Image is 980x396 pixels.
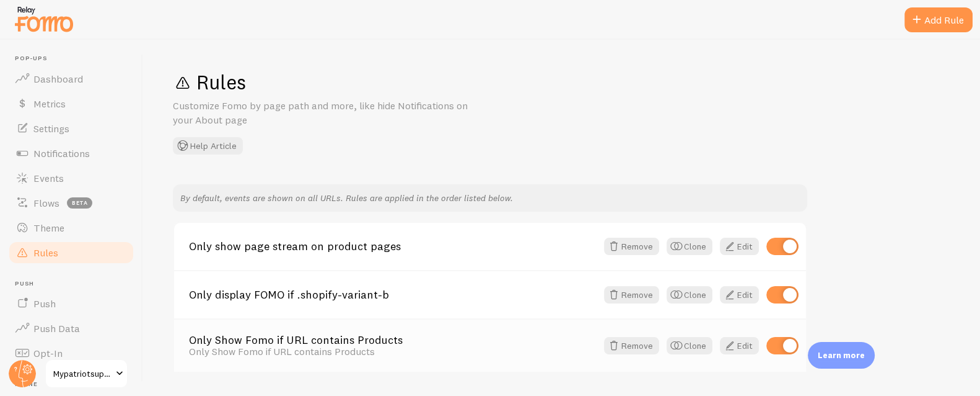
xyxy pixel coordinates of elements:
p: By default, events are shown on all URLs. Rules are applied in the order listed below. [180,192,800,204]
div: Learn more [808,342,875,369]
a: Dashboard [7,66,135,91]
div: Only Show Fomo if URL contains Products [189,346,597,357]
a: Opt-In [7,341,135,366]
span: Theme [33,222,64,234]
span: Opt-In [33,347,63,359]
button: Remove [604,238,659,255]
a: Only Show Fomo if URL contains Products [189,335,597,346]
a: Flows beta [7,191,135,215]
p: Learn more [818,349,865,361]
span: Flows [33,197,59,209]
a: Edit [720,238,759,255]
a: Push Data [7,316,135,341]
a: Metrics [7,91,135,116]
span: Events [33,172,64,184]
button: Remove [604,337,659,354]
span: Notifications [33,147,90,160]
a: Mypatriotsupply [45,359,128,389]
span: Metrics [33,97,66,110]
span: Dashboard [33,73,83,85]
a: Events [7,166,135,191]
span: Push Data [33,322,80,335]
span: Settings [33,122,69,135]
a: Notifications [7,141,135,166]
span: Pop-ups [15,55,135,63]
a: Push [7,291,135,316]
button: Clone [667,337,712,354]
p: Customize Fomo by page path and more, like hide Notifications on your About page [173,99,470,127]
h1: Rules [173,70,950,95]
img: fomo-relay-logo-orange.svg [13,3,75,35]
span: Rules [33,246,58,259]
span: beta [67,197,92,209]
span: Push [15,280,135,288]
a: Rules [7,240,135,265]
a: Theme [7,215,135,240]
button: Help Article [173,137,243,155]
button: Clone [667,286,712,304]
button: Remove [604,286,659,304]
a: Only show page stream on product pages [189,241,597,252]
a: Only display FOMO if .shopify-variant-b [189,289,597,300]
a: Edit [720,286,759,304]
span: Push [33,297,56,310]
span: Mypatriotsupply [53,366,112,381]
a: Edit [720,337,759,354]
a: Settings [7,116,135,141]
button: Clone [667,238,712,255]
